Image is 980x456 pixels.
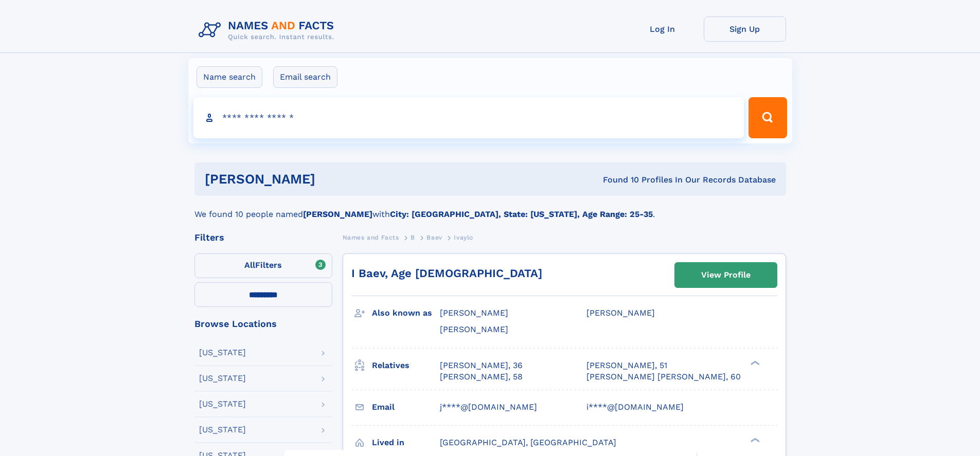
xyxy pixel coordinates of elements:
[193,97,744,138] input: search input
[372,357,440,374] h3: Relatives
[440,324,508,334] span: [PERSON_NAME]
[586,308,655,318] span: [PERSON_NAME]
[194,233,332,242] div: Filters
[411,231,415,244] a: B
[586,371,741,382] a: [PERSON_NAME] [PERSON_NAME], 60
[194,253,332,278] label: Filters
[621,16,704,42] a: Log In
[372,304,440,322] h3: Also known as
[303,209,372,219] b: [PERSON_NAME]
[343,231,399,244] a: Names and Facts
[748,359,760,366] div: ❯
[748,436,760,443] div: ❯
[426,231,442,244] a: Baev
[372,398,440,416] h3: Email
[205,173,459,186] h1: [PERSON_NAME]
[586,360,667,371] a: [PERSON_NAME], 51
[459,174,776,186] div: Found 10 Profiles In Our Records Database
[704,16,786,42] a: Sign Up
[440,371,523,382] a: [PERSON_NAME], 58
[244,260,255,270] span: All
[426,234,442,241] span: Baev
[440,437,616,447] span: [GEOGRAPHIC_DATA], [GEOGRAPHIC_DATA]
[411,234,415,241] span: B
[199,349,246,357] div: [US_STATE]
[199,400,246,408] div: [US_STATE]
[675,263,777,287] a: View Profile
[194,319,332,329] div: Browse Locations
[372,434,440,451] h3: Lived in
[199,374,246,382] div: [US_STATE]
[440,360,523,371] a: [PERSON_NAME], 36
[197,66,262,88] label: Name search
[199,426,246,434] div: [US_STATE]
[440,308,508,318] span: [PERSON_NAME]
[273,66,337,88] label: Email search
[701,263,751,287] div: View Profile
[194,16,343,44] img: Logo Names and Facts
[194,196,786,221] div: We found 10 people named with .
[454,234,473,241] span: Ivaylo
[749,97,787,138] button: Search Button
[351,267,542,280] a: I Baev, Age [DEMOGRAPHIC_DATA]
[390,209,653,219] b: City: [GEOGRAPHIC_DATA], State: [US_STATE], Age Range: 25-35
